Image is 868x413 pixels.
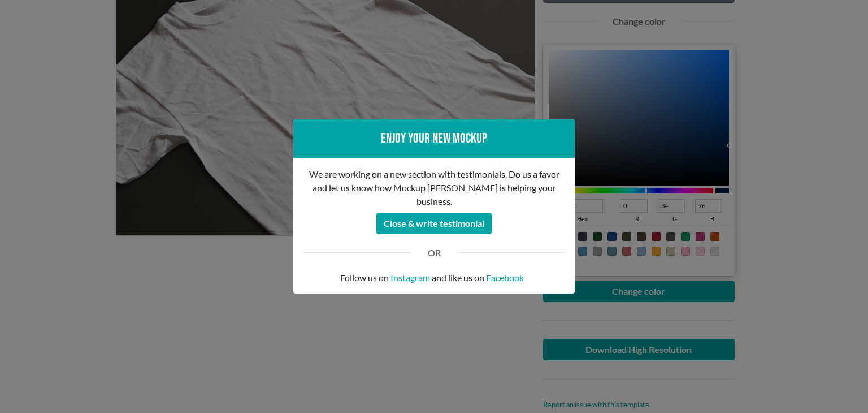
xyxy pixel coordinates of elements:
[376,213,492,234] button: Close & write testimonial
[419,246,449,260] div: OR
[376,214,492,225] a: Close & write testimonial
[302,128,566,149] div: Enjoy your new mockup
[486,271,524,285] a: Facebook
[302,167,566,208] p: We are working on a new section with testimonials. Do us a favor and let us know how Mockup [PERS...
[302,271,566,285] p: Follow us on and like us on
[390,271,430,285] a: Instagram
